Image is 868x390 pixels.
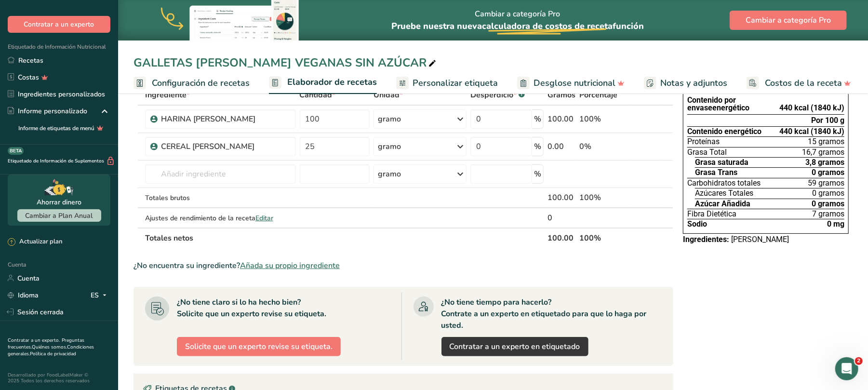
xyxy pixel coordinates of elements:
font: Contratar a un experto. [8,337,60,344]
font: 0 gramos [812,199,844,208]
div: [Webinar gratuito] ¿Qué tiene de malo esta etiqueta? [10,266,183,388]
font: BETA [10,148,22,154]
button: Ayuda [96,301,145,339]
font: Añada su propio ingrediente [240,260,340,271]
font: Contrate a un experto en etiquetado para que lo haga por usted. [441,309,647,331]
a: Condiciones generales. [8,344,94,357]
a: Costos de la receta [747,72,851,94]
font: GALLETAS [PERSON_NAME] VEGANAS SIN AZÚCAR [134,55,427,70]
font: 3,8 gramos [805,158,844,167]
font: Editar [255,214,273,223]
a: Notas y adjuntos [644,72,727,94]
font: 100% [579,114,601,124]
img: Imagen de perfil de Rachelle [151,15,171,35]
font: Costos de la receta [765,77,842,89]
font: CEREAL [PERSON_NAME] [161,141,254,152]
font: Contratar a un experto en etiquetado [450,341,580,352]
font: Sesión cerrada [17,308,64,317]
font: Ayuda [110,324,131,332]
font: Gramos [548,90,575,100]
font: gramo [378,114,401,124]
font: Etiquetado de Información Nutricional [8,43,106,51]
font: Azúcar Añadida [695,199,750,208]
button: Cambiar a Plan Anual [17,209,101,222]
font: 2025 Todos los derechos reservados [8,377,90,384]
font: 100.00 [548,233,574,243]
font: Fibra Dietética [687,209,736,218]
font: Sodio [687,219,707,229]
font: 0 gramos [812,188,844,198]
font: calculadora de costos de receta [482,20,613,32]
font: Envíanos un mensaje [20,211,100,218]
font: 0.00 [548,141,564,152]
font: Notas y adjuntos [660,77,727,89]
font: 100.00 [548,114,574,124]
font: Mensaje reciente [20,155,85,163]
font: • [101,179,105,187]
button: Noticias [145,301,193,339]
font: Azúcares Totales [695,188,753,198]
font: Grasa Trans [695,168,737,177]
img: Imagen de perfil de Rana [20,169,39,188]
font: función [613,20,644,32]
a: Configuración de recetas [134,72,250,94]
font: Elaborador de recetas [287,76,377,88]
font: Costas [18,73,39,82]
div: Envíanos un mensaje [10,202,183,228]
font: Idioma [18,291,39,300]
font: Hace 2m [105,179,135,187]
font: Desperdicio [470,90,513,100]
font: Mensajes [56,324,88,332]
font: Actualizar plan [19,237,62,246]
font: Totales netos [145,233,193,243]
font: 100.00 [548,192,574,203]
font: Quiénes somos. [32,344,67,350]
a: Personalizar etiqueta [396,72,498,94]
font: ES [91,291,99,300]
font: Informe de etiquetas de menú [18,124,94,132]
a: Preguntas frecuentes. [8,337,84,350]
font: Configuración de recetas [152,77,250,89]
font: 100% [579,233,601,243]
font: gramo [378,141,401,152]
font: Recetas [18,56,43,65]
font: 440 kcal (1840 kJ) [779,127,844,136]
font: Ahorrar dinero [37,198,81,207]
font: Cambiar a Plan Anual [26,211,93,220]
font: Solicite que un experto revise su etiqueta. [177,309,326,319]
a: Política de privacidad [30,350,76,357]
a: Desglose nutricional [517,72,625,94]
font: 440 kcal (1840 kJ) [779,103,844,112]
iframe: Chat en vivo de Intercom [835,357,858,380]
font: 16,7 gramos [802,148,844,157]
button: Mensajes [48,301,96,339]
font: ¿Cómo podemos ayudarte? [19,101,144,134]
font: Cantidad [300,90,333,100]
font: 7 gramos [812,209,844,218]
font: Personalizar etiqueta [413,77,498,89]
font: Unidad [374,90,400,100]
font: Totales brutos [145,193,190,202]
font: 100% [579,192,601,203]
font: ¿No encuentra su ingrediente? [134,260,240,271]
font: Informe personalizado [18,107,87,116]
button: Contratar a un experto [8,16,110,33]
font: Grasa saturada [695,158,748,167]
a: Elaborador de recetas [269,71,377,94]
input: Añadir ingrediente [145,164,296,184]
font: Cuenta [8,261,26,269]
font: Ingrediente [145,90,187,100]
img: logo [19,21,95,31]
font: Cambiar a categoría Pro [475,9,561,19]
font: Desarrollado por FoodLabelMaker © [8,372,88,378]
font: Grasa Total [687,148,727,157]
font: energético [712,103,749,112]
font: Cambiar a categoría Pro [746,15,831,26]
font: 15 gramos [808,137,844,146]
font: 59 gramos [808,178,844,188]
font: Cuenta [17,274,40,283]
button: Buscar ayuda [14,237,179,256]
font: Desglose nutricional [534,77,615,89]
